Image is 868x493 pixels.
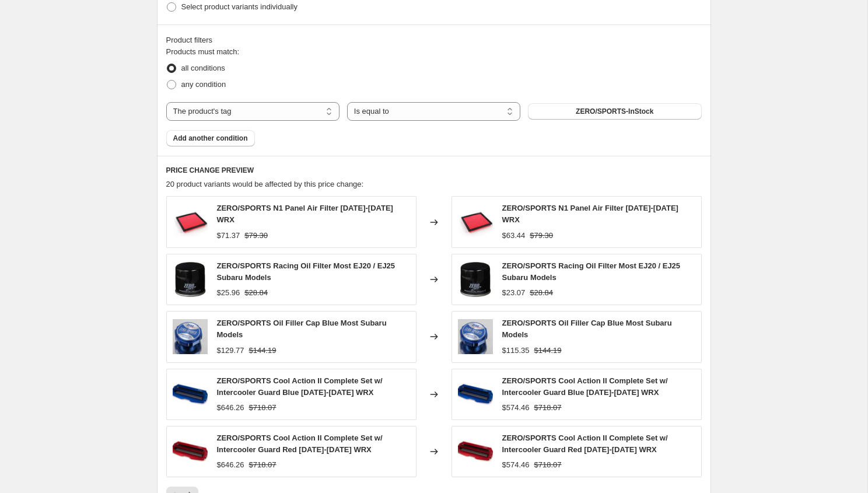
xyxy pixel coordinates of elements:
[502,230,526,242] div: $63.44
[217,261,395,282] span: ZERO/SPORTS Racing Oil Filter Most EJ20 / EJ25 Subaru Models
[502,319,672,339] span: ZERO/SPORTS Oil Filler Cap Blue Most Subaru Models
[166,47,240,56] span: Products must match:
[502,459,530,471] div: $574.46
[181,80,226,89] span: any condition
[166,34,702,46] div: Product filters
[244,230,268,242] strike: $79.30
[458,205,493,240] img: zerosports-n1-panel-air-filter-2022-2024-wrx-0411013-948758_80x.jpg
[458,319,493,354] img: zerosports-oil-filler-cap-blue-most-subaru-models-1556007-222631_80x.jpg
[528,103,701,120] button: ZERO/SPORTS-InStock
[181,64,225,72] span: all conditions
[534,345,562,356] strike: $144.19
[217,204,393,224] span: ZERO/SPORTS N1 Panel Air Filter [DATE]-[DATE] WRX
[217,433,383,454] span: ZERO/SPORTS Cool Action II Complete Set w/ Intercooler Guard Red [DATE]-[DATE] WRX
[217,376,383,397] span: ZERO/SPORTS Cool Action II Complete Set w/ Intercooler Guard Blue [DATE]-[DATE] WRX
[173,319,208,354] img: zerosports-oil-filler-cap-blue-most-subaru-models-1556007-222631_80x.jpg
[166,180,364,188] span: 20 product variants would be affected by this price change:
[502,204,678,224] span: ZERO/SPORTS N1 Panel Air Filter [DATE]-[DATE] WRX
[534,459,562,471] strike: $718.07
[217,287,240,299] div: $25.96
[217,402,244,414] div: $646.26
[249,345,276,356] strike: $144.19
[166,166,702,175] h6: PRICE CHANGE PREVIEW
[502,433,668,454] span: ZERO/SPORTS Cool Action II Complete Set w/ Intercooler Guard Red [DATE]-[DATE] WRX
[502,261,681,282] span: ZERO/SPORTS Racing Oil Filter Most EJ20 / EJ25 Subaru Models
[458,434,493,469] img: zerosports-cool-action-ii-complete-set-w-intercooler-guard-red-2022-2024-wrx-0306064-375109_80x.jpg
[173,134,248,143] span: Add another condition
[249,459,276,471] strike: $718.07
[217,319,387,339] span: ZERO/SPORTS Oil Filler Cap Blue Most Subaru Models
[502,287,526,299] div: $23.07
[173,377,208,412] img: zerosports-cool-action-ii-complete-set-w-intercooler-guard-blue-2022-2024-wrx-0306063-188329_80x.jpg
[217,459,244,471] div: $646.26
[173,434,208,469] img: zerosports-cool-action-ii-complete-set-w-intercooler-guard-red-2022-2024-wrx-0306064-375109_80x.jpg
[181,2,297,11] span: Select product variants individually
[173,205,208,240] img: zerosports-n1-panel-air-filter-2022-2024-wrx-0411013-948758_80x.jpg
[173,262,208,297] img: zerosprots-racing-oil-filter-most-ej20-ej25-subaru-models-0899007-304388_80x.jpg
[244,287,268,299] strike: $28.84
[217,345,244,356] div: $129.77
[502,345,530,356] div: $115.35
[530,230,553,242] strike: $79.30
[502,376,668,397] span: ZERO/SPORTS Cool Action II Complete Set w/ Intercooler Guard Blue [DATE]-[DATE] WRX
[502,402,530,414] div: $574.46
[458,262,493,297] img: zerosprots-racing-oil-filter-most-ej20-ej25-subaru-models-0899007-304388_80x.jpg
[217,230,240,242] div: $71.37
[458,377,493,412] img: zerosports-cool-action-ii-complete-set-w-intercooler-guard-blue-2022-2024-wrx-0306063-188329_80x.jpg
[530,287,553,299] strike: $28.84
[534,402,562,414] strike: $718.07
[166,130,255,146] button: Add another condition
[249,402,276,414] strike: $718.07
[576,107,653,116] span: ZERO/SPORTS-InStock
